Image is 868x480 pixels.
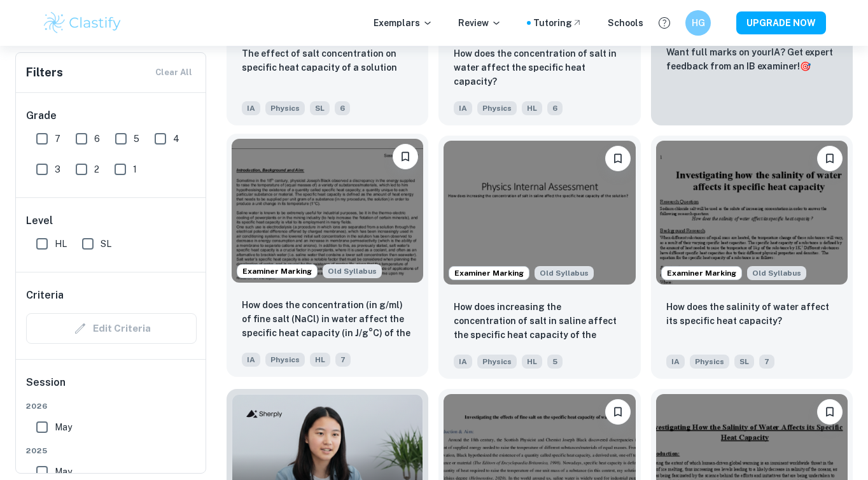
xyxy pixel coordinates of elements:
[651,136,853,379] a: Examiner MarkingStarting from the May 2025 session, the Physics IA requirements have changed. It'...
[438,136,640,379] a: Examiner MarkingStarting from the May 2025 session, the Physics IA requirements have changed. It'...
[747,266,806,280] span: Old Syllabus
[666,355,685,369] span: IA
[393,144,418,169] button: Bookmark
[477,101,517,115] span: Physics
[662,267,741,279] span: Examiner Marking
[335,353,351,367] span: 7
[310,101,330,115] span: SL
[454,101,472,115] span: IA
[454,300,625,343] p: How does increasing the concentration of salt in saline affect the specific heat capacity of the ...
[26,313,197,344] div: Criteria filters are unavailable when searching by topic
[690,355,729,369] span: Physics
[685,10,711,36] button: HG
[374,16,433,30] p: Exemplars
[547,355,563,369] span: 5
[736,11,826,34] button: UPGRADE NOW
[547,101,563,115] span: 6
[323,264,382,278] span: Old Syllabus
[522,355,542,369] span: HL
[26,108,197,124] h6: Grade
[42,10,123,36] img: Clastify logo
[656,141,848,285] img: Physics IA example thumbnail: How does the salinity of water affect it
[134,132,139,146] span: 5
[55,162,60,176] span: 3
[26,288,64,303] h6: Criteria
[55,132,60,146] span: 7
[449,267,529,279] span: Examiner Marking
[242,353,260,367] span: IA
[454,46,625,88] p: How does the concentration of salt in water affect the specific heat capacity?
[335,101,350,115] span: 6
[26,445,197,456] span: 2025
[535,266,594,280] span: Old Syllabus
[265,353,305,367] span: Physics
[94,132,100,146] span: 6
[310,353,330,367] span: HL
[55,465,72,479] span: May
[522,101,542,115] span: HL
[232,139,423,283] img: Physics IA example thumbnail: How does the concentration (in g/ml) of
[242,298,413,341] p: How does the concentration (in g/ml) of fine salt (NaCl) in water affect the specific heat capaci...
[242,46,413,74] p: The effect of salt concentration on specific heat capacity of a solution
[477,355,517,369] span: Physics
[817,399,843,425] button: Bookmark
[55,420,72,434] span: May
[734,355,754,369] span: SL
[101,237,111,251] span: SL
[26,213,197,229] h6: Level
[691,16,706,30] h6: HG
[26,400,197,412] span: 2026
[605,399,631,425] button: Bookmark
[535,266,594,280] div: Starting from the May 2025 session, the Physics IA requirements have changed. It's OK to refer to...
[533,16,582,30] a: Tutoring
[26,375,197,400] h6: Session
[444,141,635,285] img: Physics IA example thumbnail: How does increasing the concentration of
[666,45,837,73] p: Want full marks on your IA ? Get expert feedback from an IB examiner!
[265,101,305,115] span: Physics
[759,355,774,369] span: 7
[817,146,843,171] button: Bookmark
[242,101,260,115] span: IA
[454,355,472,369] span: IA
[55,237,67,251] span: HL
[26,64,63,81] h6: Filters
[605,146,631,171] button: Bookmark
[666,300,837,328] p: How does the salinity of water affect its specific heat capacity?
[800,61,811,71] span: 🎯
[173,132,179,146] span: 4
[747,266,806,280] div: Starting from the May 2025 session, the Physics IA requirements have changed. It's OK to refer to...
[237,265,317,277] span: Examiner Marking
[133,162,137,176] span: 1
[458,16,501,30] p: Review
[654,12,675,34] button: Help and Feedback
[608,16,643,30] a: Schools
[227,136,428,379] a: Examiner MarkingStarting from the May 2025 session, the Physics IA requirements have changed. It'...
[323,264,382,278] div: Starting from the May 2025 session, the Physics IA requirements have changed. It's OK to refer to...
[94,162,99,176] span: 2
